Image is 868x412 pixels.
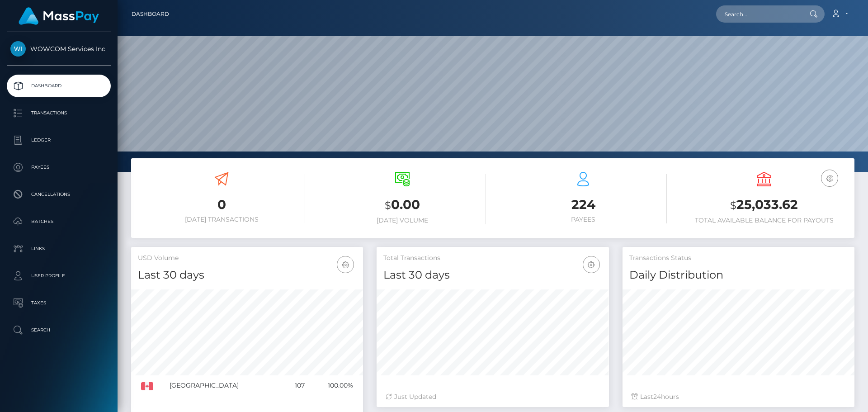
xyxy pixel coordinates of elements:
[7,210,111,233] a: Batches
[7,102,111,124] a: Transactions
[10,323,107,337] p: Search
[10,106,107,120] p: Transactions
[10,269,107,283] p: User Profile
[7,183,111,206] a: Cancellations
[7,237,111,260] a: Links
[385,199,391,212] small: $
[7,292,111,314] a: Taxes
[10,188,107,201] p: Cancellations
[10,242,107,256] p: Links
[500,216,667,223] h6: Payees
[680,217,848,224] h6: Total Available Balance for Payouts
[7,319,111,341] a: Search
[308,375,357,396] td: 100.00%
[7,75,111,97] a: Dashboard
[500,196,667,213] h3: 224
[632,392,845,402] div: Last hours
[138,254,356,263] h5: USD Volume
[10,41,26,57] img: WOWCOM Services Inc
[10,215,107,228] p: Batches
[730,199,736,212] small: $
[10,133,107,147] p: Ledger
[132,5,169,24] a: Dashboard
[138,267,356,283] h4: Last 30 days
[7,156,111,179] a: Payees
[386,392,599,402] div: Just Updated
[10,161,107,174] p: Payees
[19,7,99,25] img: MassPay Logo
[629,267,848,283] h4: Daily Distribution
[383,267,602,283] h4: Last 30 days
[629,254,848,263] h5: Transactions Status
[680,196,848,214] h3: 25,033.62
[716,5,801,23] input: Search...
[10,296,107,310] p: Taxes
[141,382,153,390] img: CA.png
[10,79,107,93] p: Dashboard
[319,217,486,224] h6: [DATE] Volume
[283,375,307,396] td: 107
[7,129,111,152] a: Ledger
[319,196,486,214] h3: 0.00
[138,196,305,213] h3: 0
[7,265,111,287] a: User Profile
[138,216,305,223] h6: [DATE] Transactions
[383,254,602,263] h5: Total Transactions
[653,393,661,401] span: 24
[7,45,111,53] span: WOWCOM Services Inc
[166,375,283,396] td: [GEOGRAPHIC_DATA]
